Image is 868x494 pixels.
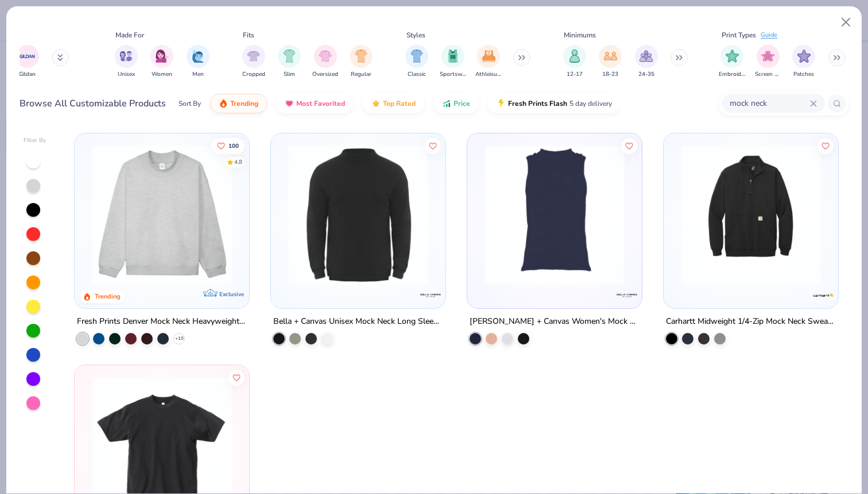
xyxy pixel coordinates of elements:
[440,45,466,79] button: filter button
[16,45,39,79] div: filter for Gildan
[640,49,653,63] img: 24-35 Image
[454,99,470,108] span: Price
[447,49,459,63] img: Sportswear Image
[355,49,368,63] img: Regular Image
[564,30,596,40] div: Minimums
[675,145,827,285] img: fa30a71f-ae49-4e0d-8c1b-95533b14cc8e
[615,284,638,307] img: Bella + Canvas logo
[284,70,295,79] span: Slim
[187,45,210,79] div: filter for Men
[475,45,502,79] button: filter button
[568,49,581,63] img: 12-17 Image
[797,49,811,63] img: Patches Image
[475,45,502,79] div: filter for Athleisure
[242,45,265,79] div: filter for Cropped
[405,45,428,79] div: filter for Classic
[621,137,637,154] button: Like
[77,315,247,329] div: Fresh Prints Denver Mock Neck Heavyweight Sweatshirt
[242,45,265,79] button: filter button
[371,99,381,108] img: TopRated.gif
[175,335,184,342] span: + 10
[722,30,756,40] div: Print Types
[150,45,173,79] div: filter for Women
[350,45,373,79] div: filter for Regular
[410,49,424,63] img: Classic Image
[118,70,135,79] span: Unisex
[755,70,781,79] span: Screen Print
[792,45,815,79] div: filter for Patches
[497,99,506,108] img: flash.gif
[434,145,586,285] img: 9039be85-5713-4955-b97f-b3c242fd45a0
[470,315,640,329] div: [PERSON_NAME] + Canvas Women's Mock Neck Tank
[152,70,172,79] span: Women
[235,158,243,166] div: 4.8
[119,49,133,63] img: Unisex Image
[282,145,434,285] img: 33c9bd9f-0a3a-4d0f-a7da-a689f9800d2b
[719,70,745,79] span: Embroidery
[229,143,239,148] span: 100
[599,45,622,79] button: filter button
[230,99,258,108] span: Trending
[319,49,332,63] img: Oversized Image
[638,70,654,79] span: 24-35
[719,45,745,79] button: filter button
[115,45,138,79] button: filter button
[440,45,466,79] div: filter for Sportswear
[350,45,373,79] button: filter button
[635,45,658,79] div: filter for 24-35
[419,284,442,307] img: Bella + Canvas logo
[192,70,204,79] span: Men
[276,94,354,113] button: Most Favorited
[569,97,612,110] span: 5 day delivery
[475,70,502,79] span: Athleisure
[273,315,443,329] div: Bella + Canvas Unisex Mock Neck Long Sleeve Tee
[278,45,301,79] button: filter button
[115,45,138,79] div: filter for Unisex
[312,45,338,79] button: filter button
[408,70,426,79] span: Classic
[563,45,586,79] button: filter button
[602,70,618,79] span: 18-23
[479,145,630,285] img: 00c48c21-1fad-4179-acd5-c9e8fb652160
[285,99,294,108] img: most_fav.gif
[433,94,479,113] button: Price
[508,99,567,108] span: Fresh Prints Flash
[405,45,428,79] button: filter button
[150,45,173,79] button: filter button
[599,45,622,79] div: filter for 18-23
[16,45,39,79] button: filter button
[792,45,815,79] button: filter button
[563,45,586,79] div: filter for 12-17
[482,49,495,63] img: Athleisure Image
[187,45,210,79] button: filter button
[630,145,781,285] img: 69a93608-5867-4597-a6e8-9a55988622de
[19,48,36,65] img: Gildan Image
[761,30,777,40] div: Guide
[726,49,739,63] img: Embroidery Image
[363,94,424,113] button: Top Rated
[567,70,583,79] span: 12-17
[406,30,425,40] div: Styles
[247,49,260,63] img: Cropped Image
[635,45,658,79] button: filter button
[666,315,836,329] div: Carhartt Midweight 1/4-Zip Mock Neck Sweatshirt
[219,290,244,298] span: Exclusive
[425,137,441,154] button: Like
[219,99,228,108] img: trending.gif
[835,12,857,33] button: Close
[179,98,201,109] div: Sort By
[229,369,245,385] button: Like
[243,30,254,40] div: Fits
[210,94,267,113] button: Trending
[192,49,204,63] img: Men Image
[440,70,466,79] span: Sportswear
[115,30,144,40] div: Made For
[86,145,238,285] img: f5d85501-0dbb-4ee4-b115-c08fa3845d83
[488,94,621,113] button: Fresh Prints Flash5 day delivery
[793,70,814,79] span: Patches
[811,284,834,307] img: Carhartt logo
[212,137,245,154] button: Like
[24,136,46,145] div: Filter By
[728,97,810,110] input: Try "T-Shirt"
[19,70,36,79] span: Gildan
